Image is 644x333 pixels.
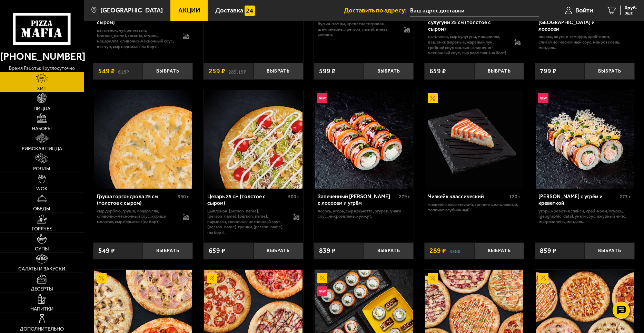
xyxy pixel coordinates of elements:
span: Акции [178,7,200,14]
img: Акционный [207,273,217,283]
p: цыпленок, сыр сулугуни, моцарелла, вешенки жареные, жареный лук, грибной соус Жюльен, сливочно-че... [428,34,507,55]
span: 289 ₽ [429,247,446,254]
span: 859 ₽ [540,247,556,254]
button: Выбрать [143,63,193,79]
span: Доставить по адресу: [344,7,410,14]
span: 549 ₽ [98,247,115,254]
span: Хит [37,86,47,91]
div: [PERSON_NAME] с угрём и креветкой [538,193,618,206]
div: Ролл с окунем в [GEOGRAPHIC_DATA] и лососем [538,13,618,32]
span: Наборы [32,126,52,131]
span: 390 г [178,194,189,200]
span: Десерты [31,286,53,291]
img: 15daf4d41897b9f0e9f617042186c801.svg [245,6,255,16]
img: Груша горгондзола 25 см (толстое с сыром) [94,90,192,189]
button: Выбрать [143,242,193,259]
span: 799 ₽ [540,68,556,74]
img: Запеченный ролл Гурмэ с лососем и угрём [315,90,413,189]
button: Выбрать [585,242,635,259]
span: WOK [36,186,48,191]
a: НовинкаЗапеченный ролл Гурмэ с лососем и угрём [314,90,414,189]
a: АкционныйЧизкейк классический [424,90,524,189]
a: Груша горгондзола 25 см (толстое с сыром) [93,90,193,189]
span: Войти [575,7,593,14]
input: Ваш адрес доставки [410,4,539,17]
img: Новинка [317,286,327,296]
img: Чизкейк классический [425,90,524,189]
span: 273 г [620,194,631,200]
img: Новинка [317,93,327,103]
img: Новинка [538,93,548,103]
img: Акционный [538,273,548,283]
span: 120 г [509,194,521,200]
span: Салаты и закуски [18,266,65,271]
img: Акционный [97,273,107,283]
img: Акционный [317,273,327,283]
p: лосось, угорь, Сыр креметте, огурец, унаги соус, микрозелень, кунжут. [318,208,410,219]
p: бульон том ям, креветка тигровая, шампиньоны, [PERSON_NAME], кинза, сливки. [318,21,397,37]
div: Цезарь 25 см (толстое с сыром) [207,193,287,206]
span: Напитки [30,306,53,311]
s: 330 ₽ [449,247,460,254]
p: цыпленок, [PERSON_NAME], [PERSON_NAME], [PERSON_NAME], пармезан, сливочно-чесночный соус, [PERSON... [207,208,287,235]
span: 659 ₽ [429,68,446,74]
img: Ролл Калипсо с угрём и креветкой [536,90,634,189]
span: Доставка [215,7,243,14]
p: лосось, окунь в темпуре, краб-крем, сливочно-чесночный соус, микрозелень, миндаль. [538,34,631,50]
div: Грибная с цыплёнком и сулугуни 25 см (толстое с сыром) [428,13,507,32]
span: Римская пицца [22,146,62,151]
button: Выбрать [364,242,414,259]
span: Пицца [33,106,50,111]
span: Обеды [33,206,50,211]
span: 659 ₽ [209,247,225,254]
p: угорь, креветка спайси, краб-крем, огурец, [GEOGRAPHIC_DATA], унаги соус, ажурный чипс, микрозеле... [538,208,631,225]
div: Груша горгондзола 25 см (толстое с сыром) [97,193,176,206]
button: Выбрать [474,242,524,259]
button: Выбрать [254,242,304,259]
span: 549 ₽ [98,68,115,74]
div: Запеченный [PERSON_NAME] с лососем и угрём [318,193,397,206]
span: Дополнительно [20,326,64,331]
span: Супы [35,246,49,251]
span: 0 шт. [625,11,637,15]
img: Акционный [428,93,438,103]
span: 839 ₽ [319,247,336,254]
img: Акционный [428,273,438,283]
span: 259 ₽ [209,68,225,74]
span: Роллы [33,166,50,171]
p: цыпленок, лук репчатый, [PERSON_NAME], томаты, огурец, моцарелла, сливочно-чесночный соус, кетчуп... [97,28,176,49]
s: 289.15 ₽ [228,68,246,74]
p: Чизкейк классический, топпинг шоколадный, топпинг клубничный. [428,202,521,212]
button: Выбрать [585,63,635,79]
button: Выбрать [254,63,304,79]
a: НовинкаРолл Калипсо с угрём и креветкой [535,90,635,189]
span: 599 ₽ [319,68,336,74]
button: Выбрать [474,63,524,79]
span: Горячее [32,226,52,231]
div: Чизкейк классический [428,193,507,200]
a: Цезарь 25 см (толстое с сыром) [204,90,303,189]
span: 500 г [288,194,299,200]
span: 279 г [399,194,410,200]
button: Выбрать [364,63,414,79]
span: 0 руб. [625,6,637,10]
span: [GEOGRAPHIC_DATA] [100,7,163,14]
img: Цезарь 25 см (толстое с сыром) [204,90,303,189]
s: 618 ₽ [118,68,129,74]
p: сыр дорблю, груша, моцарелла, сливочно-чесночный соус, корица молотая, сыр пармезан (на борт). [97,208,176,225]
